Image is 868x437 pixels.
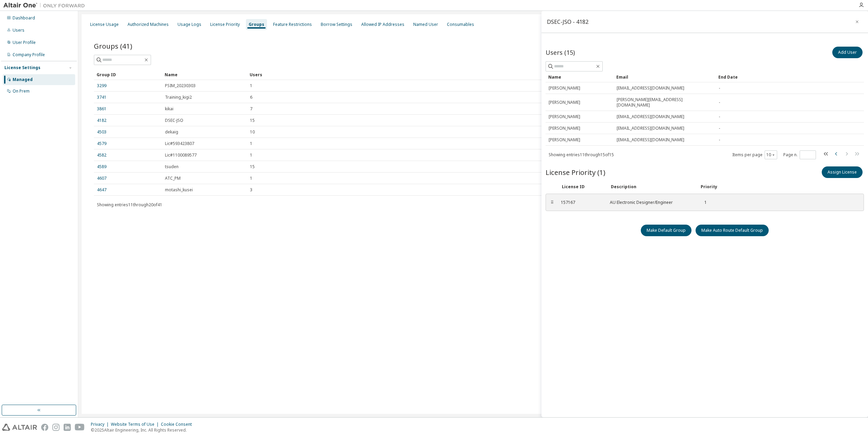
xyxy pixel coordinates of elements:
[178,22,201,27] div: Usage Logs
[547,19,588,25] div: DSEC-JSO - 4182
[250,106,252,112] span: 7
[3,2,88,9] img: Altair One
[97,95,106,100] a: 3741
[13,77,33,82] div: Managed
[549,137,580,143] span: [PERSON_NAME]
[696,225,769,236] button: Make Auto Route Default Group
[165,129,178,135] span: dekaig
[546,167,605,177] span: License Priority (1)
[97,118,106,123] a: 4182
[549,152,614,158] span: Showing entries 11 through 15 of 15
[250,69,833,80] div: Users
[822,166,863,178] button: Assign License
[447,22,474,27] div: Consumables
[719,114,720,119] span: -
[250,129,255,135] span: 10
[701,184,717,190] div: Priority
[91,427,196,433] p: © 2025 Altair Engineering, Inc. All Rights Reserved.
[549,100,580,105] span: [PERSON_NAME]
[97,202,162,208] span: Showing entries 11 through 20 of 41
[719,137,720,143] span: -
[165,141,194,146] span: Lic#593423807
[250,83,252,88] span: 1
[766,152,775,158] button: 10
[611,184,692,190] div: Description
[13,28,24,33] div: Users
[165,118,183,123] span: DSEC-JSO
[97,164,106,169] a: 4589
[250,141,252,146] span: 1
[64,424,71,431] img: linkedin.svg
[549,85,580,91] span: [PERSON_NAME]
[13,15,35,21] div: Dashboard
[719,85,720,91] span: -
[549,114,580,119] span: [PERSON_NAME]
[97,129,106,135] a: 4503
[165,164,179,169] span: tsuden
[250,95,252,100] span: 6
[273,22,312,27] div: Feature Restrictions
[161,422,196,427] div: Cookie Consent
[52,424,60,431] img: instagram.svg
[2,424,37,431] img: altair_logo.svg
[165,187,193,193] span: motashi_kusei
[4,65,40,70] div: License Settings
[165,69,244,80] div: Name
[617,137,684,143] span: [EMAIL_ADDRESS][DOMAIN_NAME]
[97,176,106,181] a: 4607
[250,187,252,193] span: 3
[128,22,169,27] div: Authorized Machines
[111,422,161,427] div: Website Terms of Use
[832,47,863,58] button: Add User
[361,22,404,27] div: Allowed IP Addresses
[550,200,554,205] div: ⠿
[561,200,602,205] div: 157167
[250,152,252,158] span: 1
[13,88,30,94] div: On Prem
[91,422,111,427] div: Privacy
[610,200,691,205] div: AU Electronic Designer/Engineer
[783,150,816,159] span: Page n.
[97,152,106,158] a: 4582
[719,126,720,131] span: -
[250,176,252,181] span: 1
[250,164,255,169] span: 15
[249,22,264,27] div: Groups
[617,126,684,131] span: [EMAIL_ADDRESS][DOMAIN_NAME]
[617,114,684,119] span: [EMAIL_ADDRESS][DOMAIN_NAME]
[210,22,240,27] div: License Priority
[700,200,707,205] div: 1
[97,187,106,193] a: 4647
[165,176,181,181] span: ATC_PM
[97,141,106,146] a: 4579
[97,106,106,112] a: 3861
[13,52,45,58] div: Company Profile
[718,71,845,82] div: End Date
[413,22,438,27] div: Named User
[90,22,119,27] div: License Usage
[546,48,575,56] span: Users (15)
[97,83,106,88] a: 3299
[641,225,691,236] button: Make Default Group
[732,150,777,159] span: Items per page
[13,40,36,45] div: User Profile
[548,71,611,82] div: Name
[41,424,48,431] img: facebook.svg
[549,126,580,131] span: [PERSON_NAME]
[617,85,684,91] span: [EMAIL_ADDRESS][DOMAIN_NAME]
[75,424,85,431] img: youtube.svg
[165,152,197,158] span: Lic#1100089577
[616,71,713,82] div: Email
[617,97,713,108] span: [PERSON_NAME][EMAIL_ADDRESS][DOMAIN_NAME]
[165,106,173,112] span: kikai
[719,100,720,105] span: -
[165,95,192,100] span: Training_kigi2
[321,22,352,27] div: Borrow Settings
[94,41,132,51] span: Groups (41)
[250,118,255,123] span: 15
[165,83,196,88] span: PSIM_20230303
[562,184,603,190] div: License ID
[97,69,159,80] div: Group ID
